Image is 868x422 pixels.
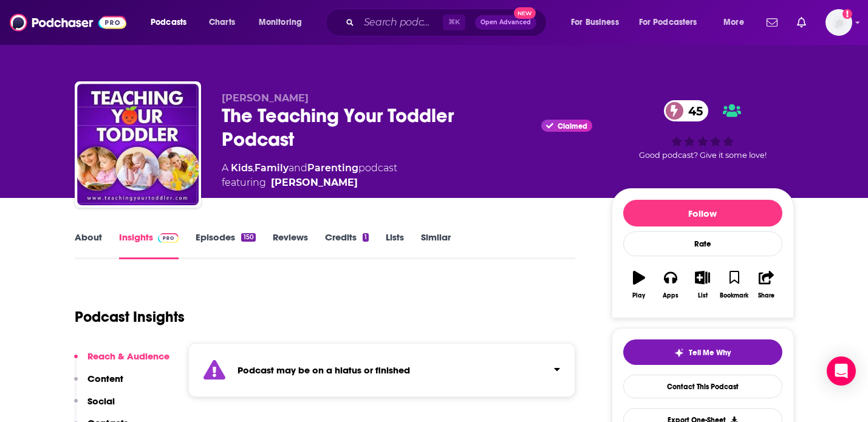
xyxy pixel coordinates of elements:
[253,162,255,174] span: ,
[255,162,289,174] a: Family
[363,233,369,242] div: 1
[792,12,811,33] a: Show notifications dropdown
[827,356,856,386] div: Open Intercom Messenger
[231,162,253,174] a: Kids
[723,14,744,31] span: More
[386,231,404,259] a: Lists
[87,395,115,407] p: Social
[75,308,185,326] h1: Podcast Insights
[151,14,186,31] span: Podcasts
[238,364,410,376] strong: Podcast may be on a hiatus or finished
[201,13,242,32] a: Charts
[842,9,852,19] svg: Add a profile image
[337,9,558,36] div: Search podcasts, credits, & more...
[689,348,731,358] span: Tell Me Why
[676,100,709,121] span: 45
[663,292,678,299] div: Apps
[74,373,123,395] button: Content
[222,161,397,190] div: A podcast
[571,14,619,31] span: For Business
[632,292,645,299] div: Play
[558,123,587,129] span: Claimed
[259,14,302,31] span: Monitoring
[623,375,782,398] a: Contact This Podcast
[74,395,115,418] button: Social
[655,263,686,307] button: Apps
[480,19,531,26] span: Open Advanced
[421,231,451,259] a: Similar
[443,15,465,30] span: ⌘ K
[623,200,782,226] button: Follow
[698,292,708,299] div: List
[758,292,774,299] div: Share
[209,14,235,31] span: Charts
[196,231,255,259] a: Episodes150
[686,263,718,307] button: List
[289,162,307,174] span: and
[250,13,318,32] button: open menu
[119,231,179,259] a: InsightsPodchaser Pro
[612,92,794,168] div: 45Good podcast? Give it some love!
[475,15,536,30] button: Open AdvancedNew
[273,231,308,259] a: Reviews
[241,233,255,242] div: 150
[715,13,759,32] button: open menu
[762,12,782,33] a: Show notifications dropdown
[825,9,852,36] button: Show profile menu
[222,92,309,104] span: [PERSON_NAME]
[674,348,684,358] img: tell me why sparkle
[719,263,750,307] button: Bookmark
[74,350,169,373] button: Reach & Audience
[271,175,358,190] a: Marijo Tinlin
[222,175,397,190] span: featuring
[87,373,123,384] p: Content
[87,350,169,362] p: Reach & Audience
[325,231,369,259] a: Credits1
[623,263,655,307] button: Play
[825,9,852,36] img: User Profile
[77,84,199,205] img: The Teaching Your Toddler Podcast
[307,162,358,174] a: Parenting
[639,151,767,160] span: Good podcast? Give it some love!
[825,9,852,36] span: Logged in as megcassidy
[514,7,536,19] span: New
[623,339,782,365] button: tell me why sparkleTell Me Why
[142,13,202,32] button: open menu
[75,231,102,259] a: About
[664,100,709,121] a: 45
[359,13,443,32] input: Search podcasts, credits, & more...
[639,14,697,31] span: For Podcasters
[720,292,748,299] div: Bookmark
[623,231,782,256] div: Rate
[10,11,126,34] img: Podchaser - Follow, Share and Rate Podcasts
[562,13,634,32] button: open menu
[188,343,576,397] section: Click to expand status details
[158,233,179,243] img: Podchaser Pro
[750,263,782,307] button: Share
[631,13,715,32] button: open menu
